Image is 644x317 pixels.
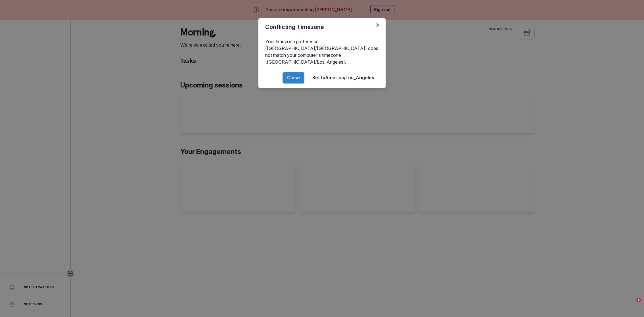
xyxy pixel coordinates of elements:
iframe: Intercom live chat [625,298,638,311]
button: Close [373,20,382,30]
div: Your timezone preference ([GEOGRAPHIC_DATA]/[GEOGRAPHIC_DATA]) does not match your computer's tim... [258,36,386,68]
button: Close [283,72,304,84]
span: 1 [636,298,641,302]
header: Conflicting Timezone [258,18,386,36]
button: Set toAmerica/Los_Angeles [308,72,379,84]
